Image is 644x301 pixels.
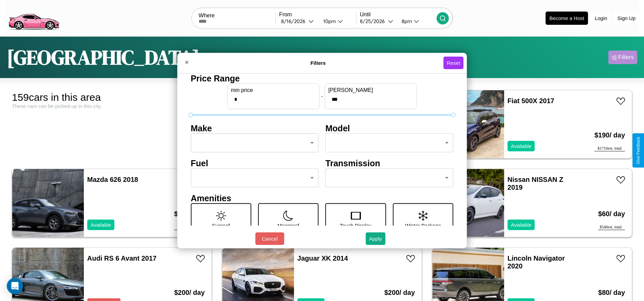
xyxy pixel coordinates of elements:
[326,123,454,133] h4: Model
[594,146,625,151] div: $ 1710 est. total
[174,203,205,225] h3: $ 160 / day
[598,225,625,230] div: $ 540 est. total
[193,60,443,66] h4: Filters
[591,12,611,24] button: Login
[279,12,356,18] label: From
[191,73,454,83] h4: Price Range
[608,51,637,64] button: Filters
[297,255,348,262] a: Jaguar XK 2014
[191,158,319,168] h4: Fuel
[318,18,356,25] button: 10pm
[278,221,299,230] p: Moonroof
[508,176,564,191] a: Nissan NISSAN Z 2019
[618,54,634,61] div: Filters
[511,142,532,151] p: Available
[191,193,454,203] h4: Amenities
[279,18,317,25] button: 8/16/2026
[12,92,212,103] div: 159 cars in this area
[87,255,157,262] a: Audi RS 6 Avant 2017
[546,12,588,25] button: Become a Host
[7,43,200,71] h1: [GEOGRAPHIC_DATA]
[598,203,625,225] h3: $ 60 / day
[360,18,388,24] div: 8 / 25 / 2026
[7,278,23,294] div: Open Intercom Messenger
[212,221,230,230] p: Sunroof
[340,221,371,230] p: Touch Display
[443,57,463,69] button: Reset
[636,137,641,164] div: Give Feedback
[398,18,414,24] div: 8pm
[360,12,437,18] label: Until
[174,225,205,230] div: $ 1440 est. total
[321,92,323,101] p: -
[87,176,138,183] a: Mazda 626 2018
[511,220,532,229] p: Available
[281,18,309,24] div: 8 / 16 / 2026
[191,123,319,133] h4: Make
[199,13,275,19] label: Where
[366,232,385,245] button: Apply
[614,12,639,24] button: Sign Up
[231,87,316,93] label: min price
[396,18,437,25] button: 8pm
[5,3,62,32] img: logo
[328,87,413,93] label: [PERSON_NAME]
[405,221,441,230] p: Winter Package
[326,158,454,168] h4: Transmission
[91,220,111,229] p: Available
[594,125,625,146] h3: $ 190 / day
[320,18,338,24] div: 10pm
[508,255,565,270] a: Lincoln Navigator 2020
[12,103,212,109] div: These cars can be picked up in this city.
[255,232,284,245] button: Cancel
[508,97,554,105] a: Fiat 500X 2017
